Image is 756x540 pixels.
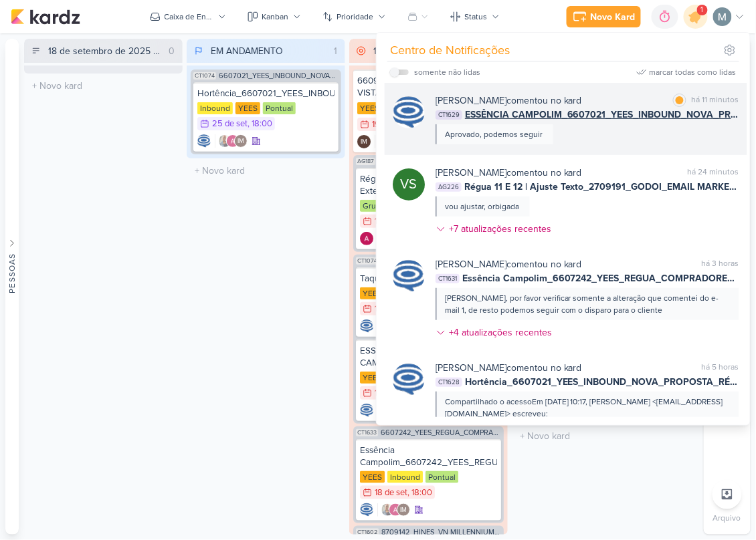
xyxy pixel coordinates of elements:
div: somente não lidas [414,66,480,78]
div: Criador(a): Alessandra Gomes [360,232,373,245]
div: Criador(a): Caroline Traven De Andrade [360,319,373,333]
button: Novo Kard [567,6,641,27]
span: ESSÊNCIA CAMPOLIM_6607021_YEES_INBOUND_NOVA_PROPOSTA_RÉGUA_NOVOS_LEADS [465,108,739,122]
img: Caroline Traven De Andrade [360,404,373,417]
div: YEES [357,102,382,114]
b: [PERSON_NAME] [436,259,506,270]
div: +4 atualizações recentes [449,325,555,340]
span: 1 [701,5,704,15]
div: Compartilhado o acessoEm [DATE] 10:17, [PERSON_NAME] <[EMAIL_ADDRESS][DOMAIN_NAME]> escreveu: [445,396,729,420]
div: há 24 minutos [688,166,739,180]
div: Isabella Machado Guimarães [397,503,410,517]
div: há 5 horas [702,361,739,375]
div: comentou no kard [436,166,582,180]
img: Alessandra Gomes [389,503,402,517]
b: [PERSON_NAME] [436,362,506,374]
div: Inbound [387,471,423,483]
div: Colaboradores: Iara Santos, Alessandra Gomes, Isabella Machado Guimarães [215,134,248,148]
span: CT1628 [436,378,462,387]
div: Colaboradores: Iara Santos, Caroline Traven De Andrade, Alessandra Gomes [375,135,407,148]
div: 18 de set [375,305,407,313]
img: Caroline Traven De Andrade [393,364,425,396]
div: há 3 horas [702,257,739,271]
div: Viviane Sousa [393,168,425,200]
img: Caroline Traven De Andrade [360,503,373,517]
b: [PERSON_NAME] [436,95,506,106]
div: 18 de set [375,489,407,497]
div: YEES [360,471,385,483]
span: CT1633 [356,429,378,436]
span: AG187 [356,158,375,165]
span: 8709142_HINES_VN MILLENNIUM_CRIAÇÃO_LP [381,529,501,536]
div: Régua 9 e 10 | Disparo Externo_2608141_GODOI_EMAIL MARKETING_SETEMBRO [360,173,497,197]
img: Caroline Traven De Andrade [393,260,425,292]
img: Alessandra Gomes [360,232,373,245]
img: Mariana Amorim [713,7,732,26]
div: há 11 minutos [692,94,739,108]
span: 6607021_YEES_INBOUND_NOVA_PROPOSTA_RÉGUA_NOVOS_LEADS [219,72,339,80]
div: Essência Campolim_6607242_YEES_REGUA_COMPRADORES_CAMPINAS_SOROCABA [360,444,497,468]
img: Caroline Traven De Andrade [360,319,373,333]
span: 6607242_YEES_REGUA_COMPRADORES_CAMPINAS_SOROCABA [381,429,501,436]
div: comentou no kard [436,257,582,271]
div: Isabella Machado Guimarães [357,135,371,148]
span: Essência Campolim_6607242_YEES_REGUA_COMPRADORES_CAMPINAS_SOROCABA [462,271,739,285]
input: + Novo kard [189,161,343,180]
div: comentou no kard [436,361,582,375]
input: + Novo kard [27,76,180,96]
div: Isabella Machado Guimarães [234,134,248,148]
span: CT1074 [193,72,216,80]
div: 25 de set [212,120,248,128]
img: Iara Santos [218,134,231,148]
div: 18 de set [375,389,407,398]
div: Hortência_6607021_YEES_INBOUND_NOVA_PROPOSTA_RÉGUA_NOVOS_LEADS [197,88,335,100]
div: Pontual [263,102,296,114]
div: Colaboradores: Iara Santos, Alessandra Gomes, Isabella Machado Guimarães [377,503,410,517]
p: IM [238,138,244,145]
div: Criador(a): Isabella Machado Guimarães [357,135,371,148]
div: Aprovado, podemos seguir [445,128,543,140]
div: Criador(a): Caroline Traven De Andrade [197,134,211,148]
span: CT1074 [356,257,379,265]
div: Centro de Notificações [390,41,510,59]
div: comentou no kard [436,94,582,108]
button: Pessoas [5,39,19,535]
input: + Novo kard [514,426,668,446]
div: Grupo Godoi [360,200,412,212]
div: YEES [235,102,260,114]
div: vou ajustar, orbigada [445,200,519,213]
p: Arquivo [713,512,741,524]
p: VS [401,175,417,194]
div: ESSÊNCIA CAMPOLIM_6607021_YEES_INBOUND_NOVA_PROPOSTA_RÉGUA_NOVOS_LEADS [360,345,497,369]
img: Caroline Traven De Andrade [393,96,425,128]
div: Taquaral_6607021_YEES_INBOUND_NOVA_PROPOSTA_RÉGUA_NOVOS_LEADS [360,273,497,285]
img: Alessandra Gomes [226,134,240,148]
span: Hortência_6607021_YEES_INBOUND_NOVA_PROPOSTA_RÉGUA_NOVOS_LEADS [465,375,739,389]
div: +7 atualizações recentes [449,222,554,236]
div: 19 de set [372,120,405,129]
div: Criador(a): Caroline Traven De Andrade [360,404,373,417]
div: Pontual [426,471,458,483]
div: 19 de set [375,217,407,226]
div: 1 [328,44,343,58]
div: Pessoas [6,253,18,293]
div: 0 [163,44,180,58]
div: YEES [360,287,385,299]
div: marcar todas como lidas [650,66,737,78]
p: IM [400,507,407,514]
div: Criador(a): Caroline Traven De Andrade [360,503,373,517]
span: CT1631 [436,274,460,283]
img: Iara Santos [381,503,394,517]
span: CT1602 [356,529,379,536]
b: [PERSON_NAME] [436,167,506,178]
div: YEES [360,372,385,384]
div: 6609161_YEES_DISPARO_EMAIL_BUENA VISTA_PESQUISA [357,75,500,99]
div: , 18:00 [248,120,272,128]
span: AG226 [436,182,462,192]
span: CT1629 [436,110,462,120]
img: Caroline Traven De Andrade [197,134,211,148]
p: IM [361,139,367,146]
span: Régua 11 E 12 | Ajuste Texto_2709191_GODOI_EMAIL MARKETING_OUTUBRO [464,180,739,194]
div: [PERSON_NAME], por favor verificar somente a alteração que comentei do e-mail 1, de resto podemos... [445,292,729,316]
div: Novo Kard [591,10,636,24]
